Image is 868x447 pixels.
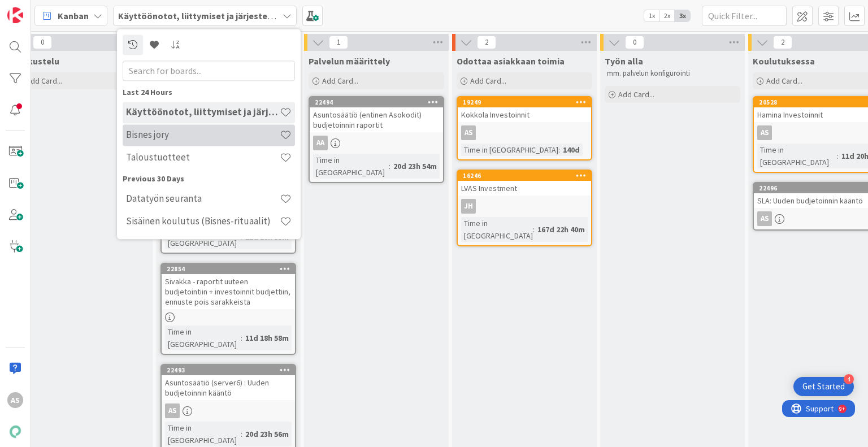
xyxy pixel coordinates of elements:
[625,36,644,49] span: 0
[533,223,535,236] span: :
[126,216,280,227] h4: Sisäinen koulutus (Bisnes-rituaalit)
[535,223,588,236] div: 167d 22h 40m
[313,154,389,179] div: Time in [GEOGRAPHIC_DATA]
[162,375,295,400] div: Asuntosäätiö (server6) : Uuden budjetoinnin kääntö
[162,264,295,309] div: 22854Sivakka - raportit uuteen budjetointiin + investoinnit budjettiin, ennuste pois sarakkeista
[458,107,591,122] div: Kokkola Investoinnit
[607,69,738,78] p: mm. palvelun konfigurointi
[457,55,565,67] span: Odottaa asiakkaan toimia
[757,211,772,226] div: AS
[461,217,533,242] div: Time in [GEOGRAPHIC_DATA]
[457,96,592,160] a: 19249Kokkola InvestoinnitASTime in [GEOGRAPHIC_DATA]:140d
[165,326,241,350] div: Time in [GEOGRAPHIC_DATA]
[458,181,591,196] div: LVAS Investment
[126,129,280,141] h4: Bisnes jory
[773,36,792,49] span: 2
[309,55,390,67] span: Palvelun määrittely
[753,55,815,67] span: Koulutuksessa
[165,403,180,418] div: AS
[458,125,591,140] div: AS
[242,428,292,440] div: 20d 23h 56m
[126,107,280,118] h4: Käyttöönotot, liittymiset ja järjestelmävaihdokset
[310,97,443,132] div: 22494Asuntosäätiö (entinen Asokodit) budjetoinnin raportit
[123,173,295,185] div: Previous 30 Days
[7,424,23,440] img: avatar
[605,55,643,67] span: Työn alla
[329,36,348,49] span: 1
[123,60,295,81] input: Search for boards...
[7,392,23,408] div: AS
[461,199,476,214] div: JH
[618,89,654,99] span: Add Card...
[310,136,443,150] div: AA
[477,36,496,49] span: 2
[310,107,443,132] div: Asuntosäätiö (entinen Asokodit) budjetoinnin raportit
[126,152,280,163] h4: Taloustuotteet
[702,6,787,26] input: Quick Filter...
[458,97,591,107] div: 19249
[802,381,845,392] div: Get Started
[162,274,295,309] div: Sivakka - raportit uuteen budjetointiin + investoinnit budjettiin, ennuste pois sarakkeista
[322,76,358,86] span: Add Card...
[26,76,62,86] span: Add Card...
[461,125,476,140] div: AS
[241,428,242,440] span: :
[461,144,558,156] div: Time in [GEOGRAPHIC_DATA]
[757,144,837,168] div: Time in [GEOGRAPHIC_DATA]
[7,7,23,23] img: Visit kanbanzone.com
[458,171,591,181] div: 16246
[24,2,51,15] span: Support
[58,9,89,23] span: Kanban
[463,98,591,106] div: 19249
[160,263,296,355] a: 22854Sivakka - raportit uuteen budjetointiin + investoinnit budjettiin, ennuste pois sarakkeistaT...
[162,365,295,400] div: 22493Asuntosäätiö (server6) : Uuden budjetoinnin kääntö
[766,76,802,86] span: Add Card...
[458,97,591,122] div: 19249Kokkola Investoinnit
[757,125,772,140] div: AS
[390,160,440,172] div: 20d 23h 54m
[463,172,591,180] div: 16246
[33,36,52,49] span: 0
[241,332,242,344] span: :
[644,10,659,21] span: 1x
[315,98,443,106] div: 22494
[242,332,292,344] div: 11d 18h 58m
[167,265,295,273] div: 22854
[167,366,295,374] div: 22493
[458,171,591,196] div: 16246LVAS Investment
[558,144,560,156] span: :
[162,365,295,375] div: 22493
[675,10,690,21] span: 3x
[118,10,329,21] b: Käyttöönotot, liittymiset ja järjestelmävaihdokset
[309,96,444,183] a: 22494Asuntosäätiö (entinen Asokodit) budjetoinnin raportitAATime in [GEOGRAPHIC_DATA]:20d 23h 54m
[793,377,854,396] div: Open Get Started checklist, remaining modules: 4
[470,76,506,86] span: Add Card...
[837,150,839,162] span: :
[313,136,328,150] div: AA
[389,160,390,172] span: :
[162,403,295,418] div: AS
[57,5,63,14] div: 9+
[844,374,854,384] div: 4
[123,86,295,98] div: Last 24 Hours
[165,422,241,446] div: Time in [GEOGRAPHIC_DATA]
[310,97,443,107] div: 22494
[659,10,675,21] span: 2x
[560,144,583,156] div: 140d
[458,199,591,214] div: JH
[457,170,592,246] a: 16246LVAS InvestmentJHTime in [GEOGRAPHIC_DATA]:167d 22h 40m
[162,264,295,274] div: 22854
[12,55,59,67] span: Keskustelu
[126,193,280,205] h4: Datatyön seuranta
